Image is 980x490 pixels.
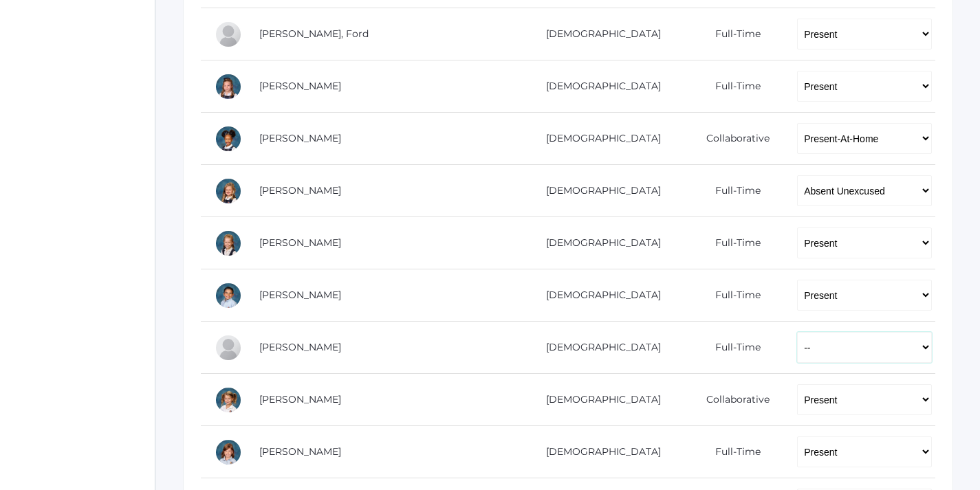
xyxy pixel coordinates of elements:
[215,230,242,257] div: Hazel Porter
[515,269,682,322] td: [DEMOGRAPHIC_DATA]
[682,165,784,217] td: Full-Time
[515,374,682,426] td: [DEMOGRAPHIC_DATA]
[259,289,341,301] a: [PERSON_NAME]
[215,21,242,48] div: Ford Ferris
[515,426,682,478] td: [DEMOGRAPHIC_DATA]
[215,125,242,153] div: Crue Harris
[682,322,784,374] td: Full-Time
[215,386,242,414] div: Kiana Taylor
[682,374,784,426] td: Collaborative
[515,113,682,165] td: [DEMOGRAPHIC_DATA]
[259,80,341,92] a: [PERSON_NAME]
[515,8,682,60] td: [DEMOGRAPHIC_DATA]
[515,217,682,269] td: [DEMOGRAPHIC_DATA]
[259,27,369,40] a: [PERSON_NAME], Ford
[259,341,341,353] a: [PERSON_NAME]
[682,60,784,113] td: Full-Time
[515,165,682,217] td: [DEMOGRAPHIC_DATA]
[215,177,242,205] div: Gracelyn Lavallee
[682,269,784,322] td: Full-Time
[682,8,784,60] td: Full-Time
[259,445,341,458] a: [PERSON_NAME]
[682,217,784,269] td: Full-Time
[515,60,682,113] td: [DEMOGRAPHIC_DATA]
[259,184,341,197] a: [PERSON_NAME]
[515,322,682,374] td: [DEMOGRAPHIC_DATA]
[215,438,242,466] div: Chloe Vick
[682,426,784,478] td: Full-Time
[215,73,242,100] div: Lyla Foster
[259,236,341,249] a: [PERSON_NAME]
[682,113,784,165] td: Collaborative
[259,393,341,405] a: [PERSON_NAME]
[259,132,341,144] a: [PERSON_NAME]
[215,282,242,309] div: Noah Rosas
[215,334,242,361] div: Oliver Smith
